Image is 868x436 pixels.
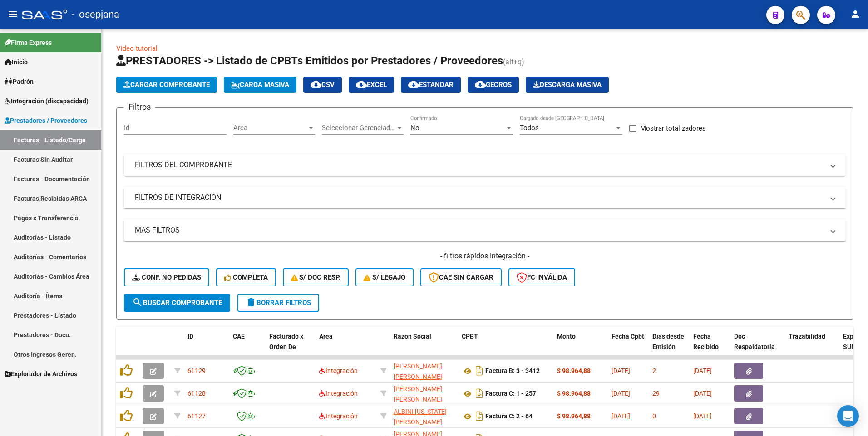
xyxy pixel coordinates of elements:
[390,327,458,367] datatable-header-cell: Razón Social
[693,390,712,397] span: [DATE]
[526,77,609,93] button: Descarga Masiva
[246,297,256,308] mat-icon: delete
[124,268,209,286] button: Conf. no pedidas
[485,368,540,375] strong: Factura B: 3 - 3412
[408,79,419,90] mat-icon: cloud_download
[319,390,358,397] span: Integración
[224,77,296,93] button: Carga Masiva
[557,390,591,397] strong: $ 98.964,88
[394,384,454,403] div: 20381556701
[233,124,307,132] span: Area
[132,299,222,307] span: Buscar Comprobante
[520,124,539,132] span: Todos
[216,268,276,286] button: Completa
[123,81,210,89] span: Cargar Comprobante
[283,268,349,286] button: S/ Doc Resp.
[124,101,155,113] h3: Filtros
[652,333,684,350] span: Días desde Emisión
[408,81,454,89] span: Estandar
[5,38,52,48] span: Firma Express
[475,81,512,89] span: Gecros
[557,367,591,374] strong: $ 98.964,88
[266,327,316,367] datatable-header-cell: Facturado x Orden De
[652,367,656,374] span: 2
[184,327,229,367] datatable-header-cell: ID
[316,327,377,367] datatable-header-cell: Area
[394,333,431,340] span: Razón Social
[458,327,553,367] datatable-header-cell: CPBT
[237,294,319,312] button: Borrar Filtros
[553,327,608,367] datatable-header-cell: Monto
[269,333,303,350] span: Facturado x Orden De
[693,333,719,350] span: Fecha Recibido
[7,9,18,19] mat-icon: menu
[429,273,493,281] span: CAE SIN CARGAR
[649,327,690,367] datatable-header-cell: Días desde Emisión
[475,79,486,90] mat-icon: cloud_download
[394,363,442,380] span: [PERSON_NAME] [PERSON_NAME]
[132,273,201,281] span: Conf. no pedidas
[303,77,342,93] button: CSV
[116,54,503,67] span: PRESTADORES -> Listado de CPBTs Emitidos por Prestadores / Proveedores
[5,77,34,87] span: Padrón
[5,96,89,106] span: Integración (discapacidad)
[652,390,660,397] span: 29
[517,273,567,281] span: FC Inválida
[135,225,824,235] mat-panel-title: MAS FILTROS
[355,268,414,286] button: S/ legajo
[291,273,341,281] span: S/ Doc Resp.
[311,81,335,89] span: CSV
[612,412,630,420] span: [DATE]
[401,77,461,93] button: Estandar
[485,413,533,420] strong: Factura C: 2 - 64
[503,58,524,66] span: (alt+q)
[473,386,485,401] i: Descargar documento
[612,333,644,340] span: Fecha Cpbt
[224,273,268,281] span: Completa
[233,333,245,340] span: CAE
[124,219,846,241] mat-expansion-panel-header: MAS FILTROS
[187,390,206,397] span: 61128
[730,327,785,367] datatable-header-cell: Doc Respaldatoria
[187,367,206,374] span: 61129
[187,333,193,340] span: ID
[693,367,712,374] span: [DATE]
[612,390,630,397] span: [DATE]
[785,327,839,367] datatable-header-cell: Trazabilidad
[5,116,87,126] span: Prestadores / Proveedores
[229,327,266,367] datatable-header-cell: CAE
[608,327,649,367] datatable-header-cell: Fecha Cpbt
[473,363,485,378] i: Descargar documento
[5,369,77,379] span: Explorador de Archivos
[231,81,289,89] span: Carga Masiva
[690,327,730,367] datatable-header-cell: Fecha Recibido
[319,333,333,340] span: Area
[132,297,143,308] mat-icon: search
[468,77,519,93] button: Gecros
[116,44,158,53] a: Video tutorial
[734,333,775,350] span: Doc Respaldatoria
[640,123,706,134] span: Mostrar totalizadores
[311,79,321,90] mat-icon: cloud_download
[322,124,395,132] span: Seleccionar Gerenciador
[837,405,859,427] div: Open Intercom Messenger
[187,412,206,420] span: 61127
[693,412,712,420] span: [DATE]
[116,77,217,93] button: Cargar Comprobante
[612,367,630,374] span: [DATE]
[124,251,846,261] h4: - filtros rápidos Integración -
[135,160,824,170] mat-panel-title: FILTROS DEL COMPROBANTE
[557,333,576,340] span: Monto
[533,81,602,89] span: Descarga Masiva
[356,81,387,89] span: EXCEL
[349,77,394,93] button: EXCEL
[124,294,230,312] button: Buscar Comprobante
[789,333,825,340] span: Trazabilidad
[557,412,591,420] strong: $ 98.964,88
[124,187,846,208] mat-expansion-panel-header: FILTROS DE INTEGRACION
[652,412,656,420] span: 0
[394,385,442,403] span: [PERSON_NAME] [PERSON_NAME]
[462,333,478,340] span: CPBT
[850,9,861,19] mat-icon: person
[319,412,358,420] span: Integración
